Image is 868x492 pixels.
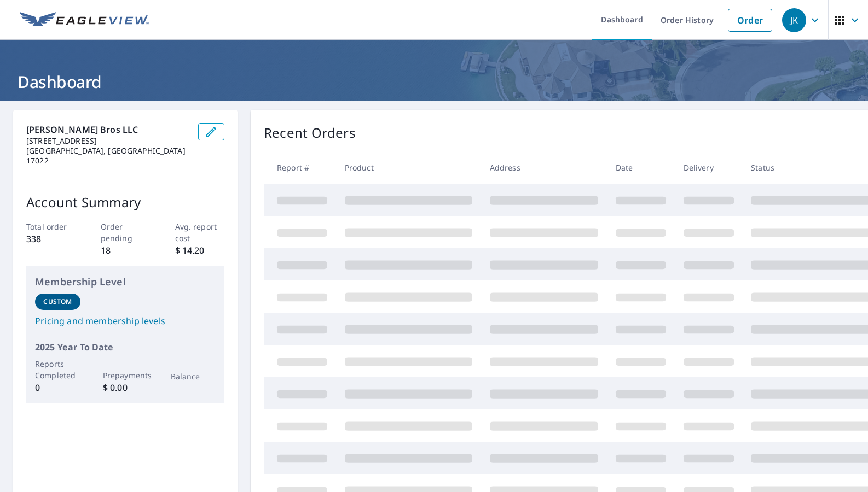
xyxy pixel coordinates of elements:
[728,9,772,32] a: Order
[35,314,216,327] a: Pricing and membership levels
[171,371,216,382] p: Balance
[20,12,149,28] img: EV Logo
[264,123,356,143] p: Recent Orders
[607,151,675,184] th: Date
[26,136,189,146] p: [STREET_ADDRESS]
[35,381,80,394] p: 0
[101,244,151,257] p: 18
[26,192,224,212] p: Account Summary
[782,8,806,32] div: JK
[103,381,148,394] p: $ 0.00
[175,244,225,257] p: $ 14.20
[26,232,76,245] p: 338
[35,274,216,289] p: Membership Level
[26,146,189,166] p: [GEOGRAPHIC_DATA], [GEOGRAPHIC_DATA] 17022
[26,123,189,136] p: [PERSON_NAME] Bros LLC
[13,71,855,93] h1: Dashboard
[35,358,80,381] p: Reports Completed
[26,221,76,232] p: Total order
[103,370,148,381] p: Prepayments
[336,151,481,184] th: Product
[264,151,336,184] th: Report #
[481,151,607,184] th: Address
[35,341,216,354] p: 2025 Year To Date
[43,297,72,307] p: Custom
[101,221,151,244] p: Order pending
[675,151,743,184] th: Delivery
[175,221,225,244] p: Avg. report cost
